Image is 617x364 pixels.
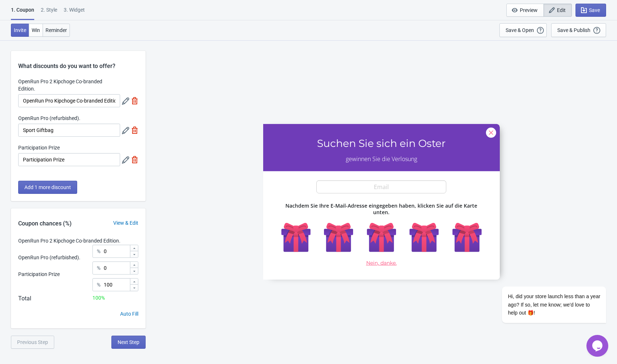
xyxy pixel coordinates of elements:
[18,237,120,245] div: OpenRun Pro 2 Kipchoge Co-branded Edition.
[103,261,130,275] input: Chance
[557,27,590,33] div: Save & Publish
[43,24,70,37] button: Reminder
[499,23,547,37] button: Save & Open
[120,310,138,318] div: Auto Fill
[589,7,600,13] span: Save
[18,78,120,92] label: OpenRun Pro 2 Kipchoge Co-branded Edition.
[551,23,606,37] button: Save & Publish
[118,339,139,345] span: Next Step
[103,278,130,291] input: Chance
[557,7,566,13] span: Edit
[506,27,534,33] div: Save & Open
[111,336,146,349] button: Next Step
[32,27,40,33] span: Win
[11,24,29,37] button: Invite
[18,271,60,278] div: Participation Prize
[506,4,544,17] button: Preview
[131,156,138,163] img: delete.svg
[479,245,610,331] iframe: chat widget
[92,295,105,301] span: 100 %
[18,254,80,261] div: OpenRun Pro (refurbished).
[14,27,26,33] span: Invite
[11,51,146,71] div: What discounts do you want to offer?
[131,127,138,134] img: delete.svg
[103,245,130,258] input: Chance
[29,24,43,37] button: Win
[18,144,60,151] label: Participation Prize
[97,264,100,272] div: %
[576,4,606,17] button: Save
[131,97,138,104] img: delete.svg
[18,294,31,303] div: Total
[543,4,572,17] button: Edit
[97,247,100,256] div: %
[97,280,100,289] div: %
[24,184,71,190] span: Add 1 more discount
[520,7,538,13] span: Preview
[64,6,85,19] div: 3. Widget
[106,219,146,227] div: View & Edit
[11,219,79,228] div: Coupon chances (%)
[46,27,67,33] span: Reminder
[18,181,77,194] button: Add 1 more discount
[586,335,610,357] iframe: chat widget
[11,6,34,20] div: 1. Coupon
[41,6,57,19] div: 2 . Style
[18,115,80,122] label: OpenRun Pro (refurbished).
